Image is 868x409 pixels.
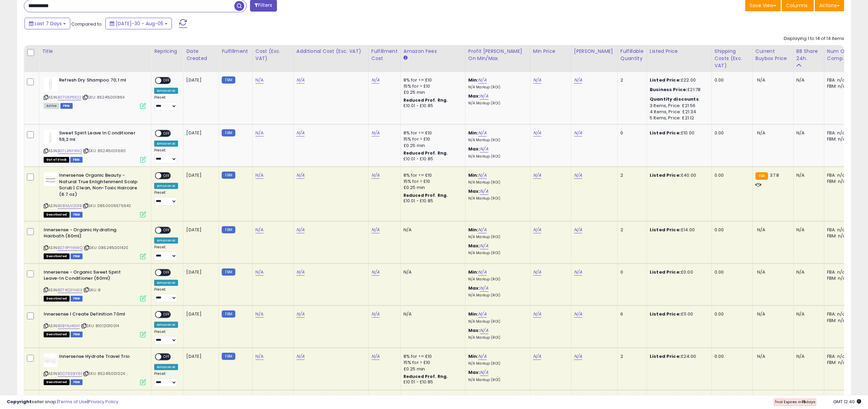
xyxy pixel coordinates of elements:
div: £22.00 [650,77,706,83]
span: Last 7 Days [35,20,62,27]
div: FBM: n/a [827,275,850,281]
div: £10.01 - £10.85 [403,103,460,109]
div: Preset: [154,245,178,260]
b: 15 [801,399,806,405]
a: N/A [296,269,305,276]
a: N/A [296,77,305,84]
div: FBA: n/a [827,130,850,136]
div: Amazon AI [154,237,178,244]
span: N/A [757,269,765,275]
a: N/A [574,353,582,360]
div: [DATE] [186,130,214,136]
div: 15% for > £10 [403,83,460,89]
p: N/A Markup (ROI) [468,154,525,159]
div: 8% for <= £10 [403,77,460,83]
span: 2025-08-13 12:40 GMT [833,398,861,405]
b: Max: [468,369,480,376]
div: FBM: n/a [827,83,850,89]
b: Listed Price: [650,172,681,178]
div: ASIN: [44,269,146,301]
a: N/A [296,353,305,360]
b: Min: [468,353,479,360]
span: All listings that are unavailable for purchase on Amazon for any reason other than out-of-stock [44,253,70,259]
div: Current Buybox Price [755,48,791,62]
div: Repricing [154,48,180,55]
div: Preset: [154,330,178,345]
div: 0.00 [715,227,747,233]
div: Preset: [154,190,178,206]
div: N/A [796,227,819,233]
b: Sweet Spirit Leave In Conditioner 59,2 ml [59,130,142,144]
p: N/A Markup (ROI) [468,251,525,255]
small: FBA [755,172,768,180]
div: £0.25 min [403,185,460,191]
small: FBM [222,268,235,276]
div: N/A [403,311,460,317]
small: FBM [222,172,235,179]
a: B0BYKJ46H1 [58,323,80,329]
a: N/A [480,93,488,100]
div: Title [42,48,148,55]
div: Displaying 1 to 14 of 14 items [784,35,844,42]
div: ASIN: [44,311,146,336]
a: N/A [478,227,486,233]
div: Preset: [154,371,178,387]
a: N/A [533,172,541,179]
div: N/A [403,227,460,233]
span: OFF [161,312,172,318]
span: OFF [161,227,172,233]
div: 2 [620,353,642,360]
a: N/A [574,130,582,136]
div: Profit [PERSON_NAME] on Min/Max [468,48,527,62]
div: FBA: n/a [827,77,850,83]
span: All listings that are unavailable for purchase on Amazon for any reason other than out-of-stock [44,212,70,218]
span: N/A [757,311,765,317]
div: Additional Cost (Exc. VAT) [296,48,366,55]
div: [DATE] [186,227,214,233]
div: 0.00 [715,311,747,317]
span: | SKU: 852415001024 [83,371,125,376]
div: £21.78 [650,87,706,93]
img: 21pav77lLLL._SL40_.jpg [44,77,57,91]
p: N/A Markup (ROI) [468,85,525,90]
div: ASIN: [44,77,146,108]
div: FBA: n/a [827,269,850,275]
a: B07G5P61Q2 [58,94,81,100]
span: | SKU: 810121310014 [81,323,119,328]
div: £10.00 [650,130,706,136]
a: Privacy Policy [88,398,118,405]
span: All listings currently available for purchase on Amazon [44,103,59,109]
span: Columns [786,2,808,9]
div: 0.00 [715,269,747,275]
div: Amazon AI [154,88,178,94]
small: FBM [222,76,235,84]
a: N/A [255,269,264,276]
span: N/A [757,353,765,360]
a: N/A [478,311,486,318]
span: | SKU: 852415001864 [82,94,124,100]
div: FBA: n/a [827,311,850,317]
div: Date Created [186,48,216,62]
a: N/A [255,130,264,136]
div: N/A [796,269,819,275]
div: £0.00 [650,269,706,275]
b: Max: [468,285,480,291]
a: N/A [478,269,486,276]
b: Listed Price: [650,130,681,136]
b: Refresh Dry Shampoo 70,1 ml [59,77,142,85]
small: FBM [222,226,235,233]
a: N/A [296,172,305,179]
div: N/A [796,77,819,83]
a: N/A [480,243,488,249]
small: Amazon Fees. [403,55,408,61]
span: FBM [71,379,83,385]
a: N/A [371,353,380,360]
span: | SKU: 0852415001420 [84,245,128,250]
div: 6 [620,311,642,317]
small: FBM [222,129,235,136]
img: 21jqN5Qq0CL._SL40_.jpg [44,172,57,186]
b: Innersense - Organic Sweet Spirit Leave-In Conditioner (60ml) [44,269,127,283]
div: [DATE] [186,172,214,178]
b: Reduced Prof. Rng. [403,192,448,198]
b: Min: [468,269,479,275]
